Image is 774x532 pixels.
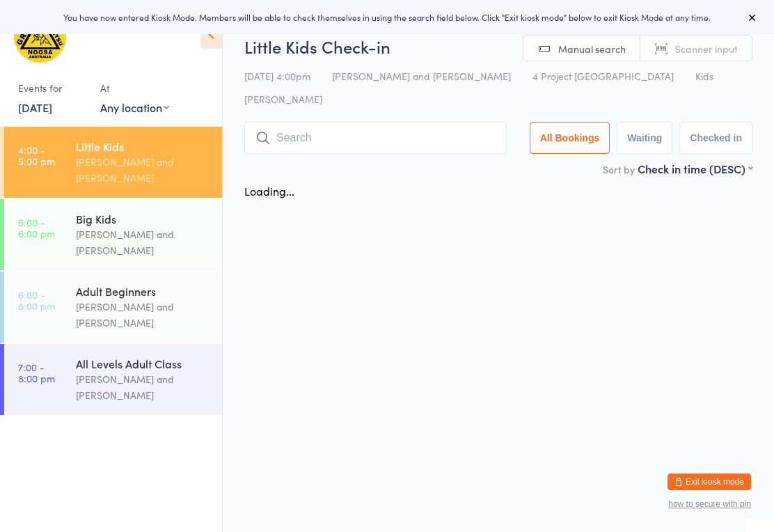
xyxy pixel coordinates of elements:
div: [PERSON_NAME] and [PERSON_NAME] [76,226,210,258]
div: All Levels Adult Class [76,356,210,371]
a: 5:00 -6:00 pmBig Kids[PERSON_NAME] and [PERSON_NAME] [4,199,222,270]
time: 7:00 - 8:00 pm [18,361,55,384]
button: Checked in [679,122,752,154]
img: Gracie Humaita Noosa [14,10,66,63]
div: [PERSON_NAME] and [PERSON_NAME] [76,371,210,403]
span: Manual search [558,42,626,56]
input: Search [244,122,507,154]
span: [DATE] 4:00pm [244,69,310,83]
time: 4:00 - 5:00 pm [18,144,55,166]
button: how to secure with pin [668,499,751,509]
div: Check in time (DESC) [638,161,752,176]
label: Sort by [603,162,635,176]
button: Waiting [617,122,672,154]
div: Any location [100,100,169,115]
div: [PERSON_NAME] and [PERSON_NAME] [76,154,210,186]
div: Loading... [244,183,294,198]
span: [PERSON_NAME] and [PERSON_NAME] [332,69,511,83]
time: 6:00 - 8:00 pm [18,289,55,311]
div: Events for [18,77,86,100]
span: 4 Project [GEOGRAPHIC_DATA] [532,69,674,83]
a: 7:00 -8:00 pmAll Levels Adult Class[PERSON_NAME] and [PERSON_NAME] [4,344,222,415]
div: Big Kids [76,211,210,226]
button: Exit kiosk mode [668,474,751,490]
button: All Bookings [530,122,610,154]
div: [PERSON_NAME] and [PERSON_NAME] [76,299,210,331]
div: At [100,77,169,100]
span: Scanner input [675,42,738,56]
div: You have now entered Kiosk Mode. Members will be able to check themselves in using the search fie... [22,11,752,23]
a: 6:00 -8:00 pmAdult Beginners[PERSON_NAME] and [PERSON_NAME] [4,272,222,343]
h2: Little Kids Check-in [244,35,752,58]
time: 5:00 - 6:00 pm [18,217,55,239]
div: Little Kids [76,139,210,154]
a: 4:00 -5:00 pmLittle Kids[PERSON_NAME] and [PERSON_NAME] [4,127,222,198]
div: Adult Beginners [76,283,210,299]
a: [DATE] [18,100,52,115]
